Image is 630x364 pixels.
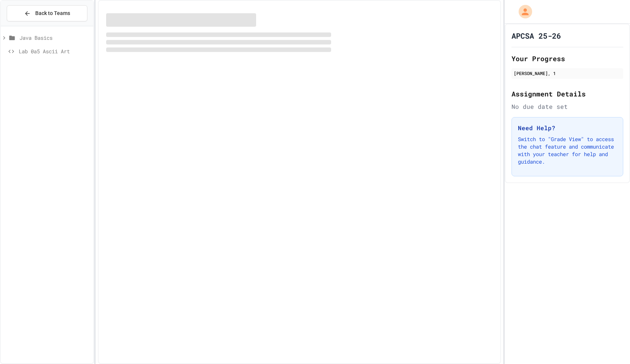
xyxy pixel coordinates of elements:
[518,135,617,165] p: Switch to "Grade View" to access the chat feature and communicate with your teacher for help and ...
[7,5,87,21] button: Back to Teams
[19,34,90,42] span: Java Basics
[511,102,623,111] div: No due date set
[511,3,534,20] div: My Account
[511,89,623,99] h2: Assignment Details
[511,30,561,41] h1: APCSA 25-26
[35,9,70,17] span: Back to Teams
[511,53,623,64] h2: Your Progress
[518,123,617,132] h3: Need Help?
[514,70,621,77] div: [PERSON_NAME], 1
[19,47,90,55] span: Lab 0a5 Ascii Art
